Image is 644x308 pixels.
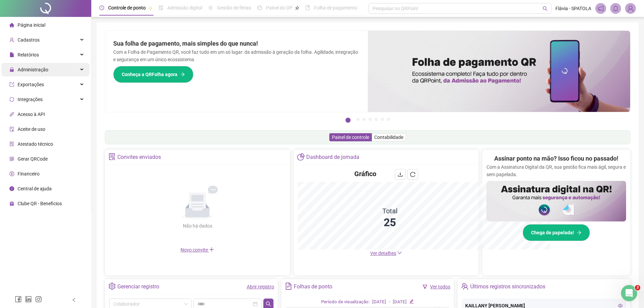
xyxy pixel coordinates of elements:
[370,251,396,256] span: Ver detalhes
[555,5,591,12] span: Flávia - SPATOLA
[635,285,640,290] span: 3
[166,222,229,230] div: Não há dados
[18,67,48,72] span: Administração
[9,52,14,57] span: file
[18,126,45,132] span: Aceite de uso
[18,97,43,102] span: Integrações
[397,251,402,255] span: down
[217,5,251,10] span: Gestão de férias
[285,283,292,290] span: file-text
[208,5,213,10] span: sun
[398,172,403,177] span: download
[486,181,626,221] img: banner%2F02c71560-61a6-44d4-94b9-c8ab97240462.png
[9,127,14,132] span: audit
[18,37,40,43] span: Cadastros
[18,171,40,176] span: Financeiro
[423,284,427,289] span: filter
[122,71,177,78] span: Conheça a QRFolha agora
[362,118,366,121] button: 3
[266,5,292,10] span: Painel do DP
[368,118,372,121] button: 4
[321,299,369,306] div: Período de visualização:
[35,296,42,303] span: instagram
[461,283,468,290] span: team
[393,299,407,306] div: [DATE]
[9,171,14,176] span: dollar
[148,6,152,10] span: pushpin
[345,118,351,123] button: 1
[99,5,104,10] span: clock-circle
[9,82,14,87] span: export
[117,281,159,292] div: Gerenciar registro
[9,142,14,146] span: solution
[374,135,403,140] span: Contabilidade
[15,296,22,303] span: facebook
[113,48,360,63] p: Com a Folha de Pagamento QR, você faz tudo em um só lugar: da admissão à geração da folha. Agilid...
[9,38,14,42] span: user-add
[18,141,53,147] span: Atestado técnico
[18,82,44,87] span: Exportações
[18,201,62,206] span: Clube QR - Beneficios
[181,247,214,253] span: Novo convite
[523,224,590,241] button: Chega de papelada!
[9,97,14,102] span: sync
[109,153,116,160] span: solution
[306,151,359,163] div: Dashboard de jornada
[9,186,14,191] span: info-circle
[598,5,604,11] span: notification
[430,284,450,289] a: Ver todos
[113,66,193,83] button: Conheça a QRFolha agora
[294,281,332,292] div: Folhas de ponto
[375,118,378,121] button: 5
[381,118,384,121] button: 6
[295,6,299,10] span: pushpin
[332,135,369,140] span: Painel de controle
[9,157,14,161] span: qrcode
[209,247,214,252] span: plus
[618,303,623,308] span: eye
[387,118,390,121] button: 7
[18,156,48,162] span: Gerar QRCode
[25,296,32,303] span: linkedin
[470,281,545,292] div: Últimos registros sincronizados
[108,5,146,10] span: Controle de ponto
[410,172,415,177] span: reload
[9,112,14,117] span: api
[389,299,390,306] div: -
[494,154,618,163] h2: Assinar ponto na mão? Isso ficou no passado!
[368,31,630,112] img: banner%2F8d14a306-6205-4263-8e5b-06e9a85ad873.png
[314,5,357,10] span: Folha de pagamento
[180,72,185,77] span: arrow-right
[113,39,360,48] h2: Sua folha de pagamento, mais simples do que nunca!
[621,285,637,301] iframe: Intercom live chat
[9,201,14,206] span: gift
[577,230,581,235] span: arrow-right
[159,5,163,10] span: file-done
[18,22,45,28] span: Página inicial
[18,112,45,117] span: Acesso à API
[305,5,310,10] span: book
[613,5,619,11] span: bell
[625,3,636,14] img: 53998
[409,299,414,304] span: edit
[370,251,402,256] a: Ver detalhes down
[257,5,262,10] span: dashboard
[167,5,202,10] span: Admissão digital
[72,298,76,302] span: left
[354,169,376,179] h4: Gráfico
[486,163,626,178] p: Com a Assinatura Digital da QR, sua gestão fica mais ágil, segura e sem papelada.
[356,118,360,121] button: 2
[117,151,161,163] div: Convites enviados
[372,299,386,306] div: [DATE]
[18,52,39,57] span: Relatórios
[18,186,52,191] span: Central de ajuda
[109,283,116,290] span: setting
[247,284,274,289] a: Abrir registro
[9,67,14,72] span: lock
[543,6,548,11] span: search
[531,229,574,236] span: Chega de papelada!
[297,153,304,160] span: pie-chart
[266,301,271,307] span: search
[9,23,14,27] span: home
